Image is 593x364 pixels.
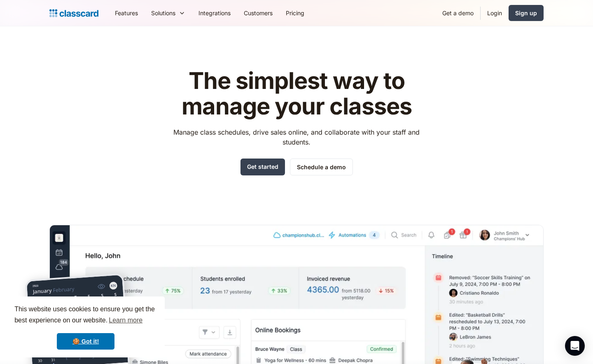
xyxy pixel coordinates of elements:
[290,159,353,175] a: Schedule a demo
[279,4,311,22] a: Pricing
[14,304,157,327] span: This website uses cookies to ensure you get the best experience on our website.
[107,314,144,327] a: learn more about cookies
[145,4,192,22] div: Solutions
[481,4,509,22] a: Login
[108,4,145,22] a: Features
[240,159,285,175] a: Get started
[166,68,427,119] h1: The simplest way to manage your classes
[237,4,279,22] a: Customers
[509,5,544,21] a: Sign up
[57,333,114,350] a: dismiss cookie message
[436,4,480,22] a: Get a demo
[166,127,427,147] p: Manage class schedules, drive sales online, and collaborate with your staff and students.
[49,7,98,19] a: home
[192,4,237,22] a: Integrations
[7,296,165,357] div: cookieconsent
[515,9,537,17] div: Sign up
[151,9,175,17] div: Solutions
[565,336,585,356] div: Open Intercom Messenger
